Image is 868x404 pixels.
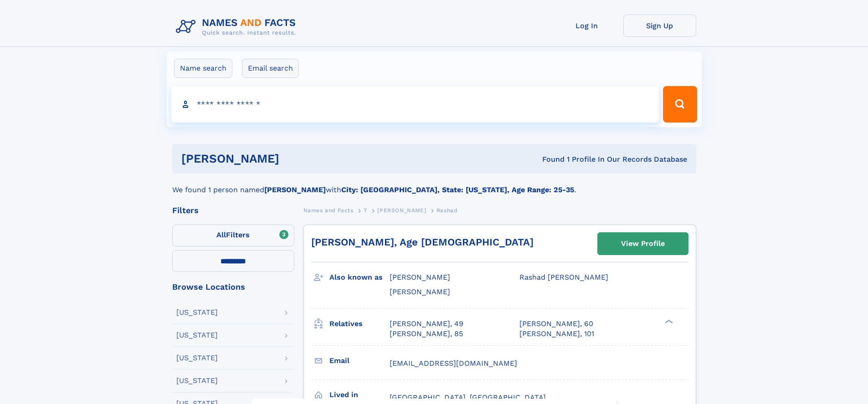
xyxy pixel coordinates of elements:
[550,15,623,37] a: Log In
[390,319,463,329] a: [PERSON_NAME], 49
[303,205,354,216] a: Names and Facts
[364,207,367,214] span: T
[623,15,696,37] a: Sign Up
[242,59,299,78] label: Email search
[264,185,326,194] b: [PERSON_NAME]
[176,354,218,362] div: [US_STATE]
[176,377,218,384] div: [US_STATE]
[519,319,593,329] a: [PERSON_NAME], 60
[663,318,673,324] div: ❯
[172,283,294,291] div: Browse Locations
[390,329,463,339] a: [PERSON_NAME], 85
[519,273,608,281] span: Rashad [PERSON_NAME]
[176,332,218,339] div: [US_STATE]
[172,174,696,195] div: We found 1 person named with .
[390,393,546,402] span: [GEOGRAPHIC_DATA], [GEOGRAPHIC_DATA]
[174,59,232,78] label: Name search
[172,15,303,39] img: Logo Names and Facts
[390,273,450,281] span: [PERSON_NAME]
[329,353,390,368] h3: Email
[172,225,294,246] label: Filters
[329,387,390,403] h3: Lived in
[437,207,458,214] span: Rashad
[663,86,697,123] button: Search Button
[377,205,426,216] a: [PERSON_NAME]
[171,86,659,123] input: search input
[172,206,294,215] div: Filters
[176,309,218,316] div: [US_STATE]
[341,185,574,194] b: City: [GEOGRAPHIC_DATA], State: [US_STATE], Age Range: 25-35
[216,230,226,239] span: All
[329,316,390,332] h3: Relatives
[390,287,450,296] span: [PERSON_NAME]
[598,233,688,255] a: View Profile
[181,153,411,164] h1: [PERSON_NAME]
[311,236,534,248] a: [PERSON_NAME], Age [DEMOGRAPHIC_DATA]
[621,233,665,254] div: View Profile
[390,359,517,368] span: [EMAIL_ADDRESS][DOMAIN_NAME]
[329,270,390,285] h3: Also known as
[411,154,687,164] div: Found 1 Profile In Our Records Database
[519,329,594,339] a: [PERSON_NAME], 101
[364,205,367,216] a: T
[377,207,426,214] span: [PERSON_NAME]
